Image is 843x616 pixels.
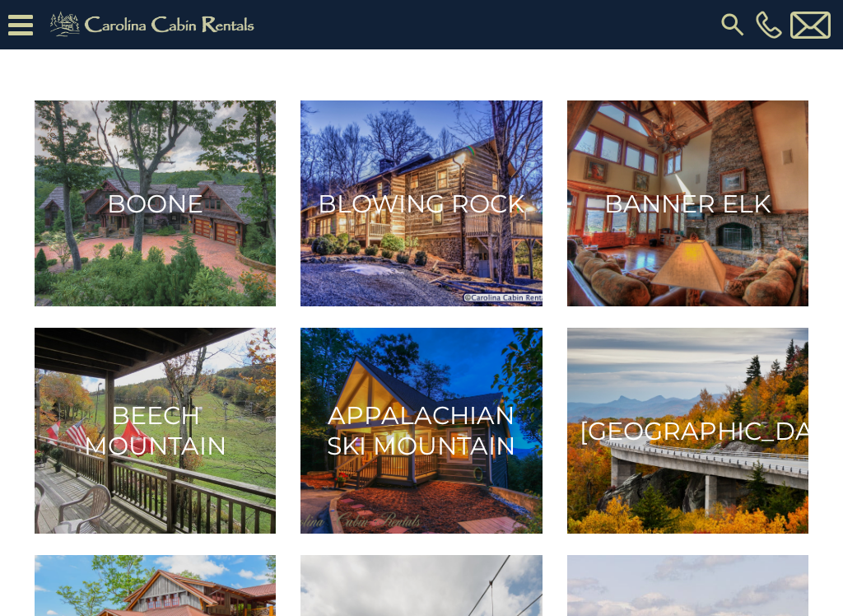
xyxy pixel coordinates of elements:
[752,11,786,39] a: [PHONE_NUMBER]
[41,8,268,41] img: Khaki-logo.png
[313,400,529,461] h3: Appalachian Ski Mountain
[35,328,276,534] a: Beech Mountain
[300,328,542,534] a: Appalachian Ski Mountain
[567,328,808,534] a: [GEOGRAPHIC_DATA]
[35,100,276,306] a: Boone
[580,416,796,446] h3: [GEOGRAPHIC_DATA]
[300,100,542,306] a: Blowing Rock
[47,400,263,461] h3: Beech Mountain
[567,100,808,306] a: Banner Elk
[718,10,748,40] img: search-regular.svg
[47,189,263,219] h3: Boone
[313,189,529,219] h3: Blowing Rock
[580,189,796,219] h3: Banner Elk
